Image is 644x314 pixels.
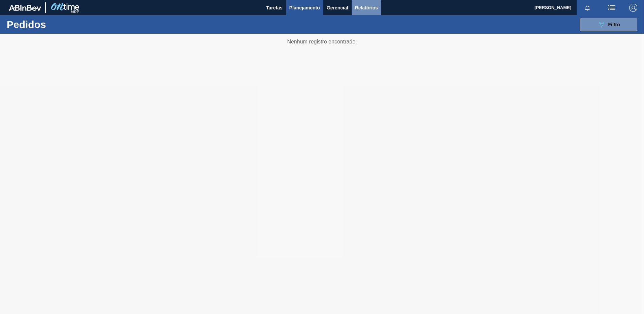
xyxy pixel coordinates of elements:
button: Filtro [580,18,637,31]
img: TNhmsLtSVTkK8tSr43FrP2fwEKptu5GPRR3wAAAABJRU5ErkJggg== [9,5,41,11]
img: Logout [629,4,637,12]
span: Planejamento [289,4,320,12]
span: Filtro [608,22,620,27]
span: Relatórios [355,4,378,12]
img: userActions [608,4,616,12]
h1: Pedidos [7,21,107,28]
span: Gerencial [327,4,348,12]
button: Notificações [577,3,598,12]
span: Tarefas [266,4,283,12]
